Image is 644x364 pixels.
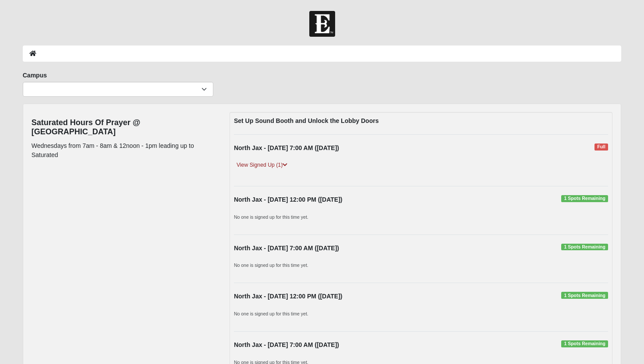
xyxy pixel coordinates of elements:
small: No one is signed up for this time yet. [234,214,308,220]
img: Church of Eleven22 Logo [309,11,335,37]
h4: Saturated Hours Of Prayer @ [GEOGRAPHIC_DATA] [32,118,216,137]
strong: North Jax - [DATE] 7:00 AM ([DATE]) [234,144,339,151]
small: No one is signed up for this time yet. [234,311,308,316]
span: Full [594,143,608,150]
strong: North Jax - [DATE] 7:00 AM ([DATE]) [234,245,339,252]
strong: North Jax - [DATE] 7:00 AM ([DATE]) [234,341,339,348]
span: 1 Spots Remaining [561,292,608,299]
span: 1 Spots Remaining [561,340,608,347]
strong: North Jax - [DATE] 12:00 PM ([DATE]) [234,293,343,300]
span: 1 Spots Remaining [561,244,608,251]
label: Campus [23,71,47,80]
span: 1 Spots Remaining [561,195,608,202]
a: View Signed Up (1) [234,161,290,170]
small: No one is signed up for this time yet. [234,262,308,268]
strong: North Jax - [DATE] 12:00 PM ([DATE]) [234,196,343,203]
strong: Set Up Sound Booth and Unlock the Lobby Doors [234,117,379,124]
p: Wednesdays from 7am - 8am & 12noon - 1pm leading up to Saturated [32,141,216,160]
